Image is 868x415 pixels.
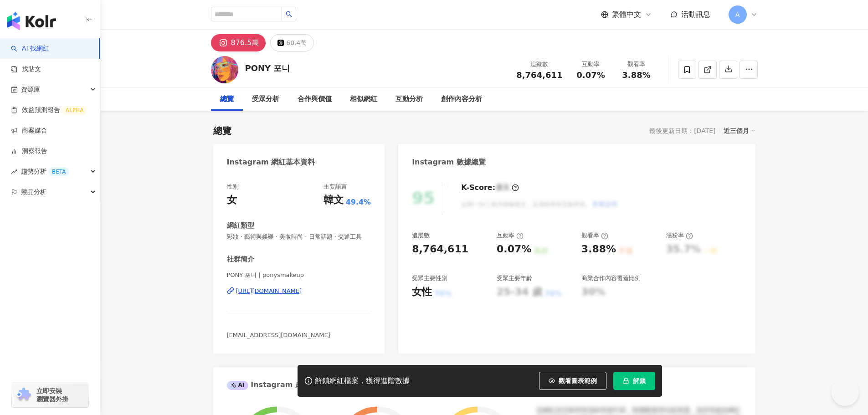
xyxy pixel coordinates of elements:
span: 解鎖 [633,377,646,384]
a: searchAI 找網紅 [11,44,49,53]
span: 彩妝 · 藝術與娛樂 · 美妝時尚 · 日常話題 · 交通工具 [227,233,371,241]
div: 主要語言 [324,183,347,191]
a: [URL][DOMAIN_NAME] [227,287,371,295]
span: 競品分析 [21,182,46,202]
span: PONY 포니 | ponysmakeup [227,271,371,279]
div: 觀看率 [619,60,654,69]
span: 3.88% [622,71,650,80]
span: lock [623,378,629,384]
div: 性別 [227,183,239,191]
span: 繁體中文 [612,10,641,20]
span: rise [11,169,17,175]
button: 解鎖 [613,372,655,390]
span: 資源庫 [21,79,40,100]
div: K-Score : [461,183,519,193]
div: 60.4萬 [286,36,307,49]
div: 創作內容分析 [441,94,482,105]
button: 觀看圖表範例 [539,372,606,390]
span: A [735,10,740,20]
div: 合作與價值 [298,94,332,105]
div: 互動分析 [395,94,423,105]
div: 總覽 [220,94,234,105]
div: 社群簡介 [227,255,254,264]
button: 60.4萬 [270,34,314,51]
div: 總覽 [213,124,231,137]
div: 漲粉率 [666,231,693,240]
a: 洞察報告 [11,147,47,156]
div: 觀看率 [581,231,608,240]
span: 觀看圖表範例 [559,377,597,384]
a: 效益預測報告ALPHA [11,106,87,115]
div: 相似網紅 [350,94,377,105]
div: BETA [48,167,69,176]
div: [URL][DOMAIN_NAME] [236,287,302,295]
img: logo [7,12,56,30]
div: 受眾分析 [252,94,279,105]
button: 876.5萬 [211,34,266,51]
a: 商案媒合 [11,126,47,135]
div: Instagram 數據總覽 [412,157,486,167]
div: 受眾主要年齡 [497,274,532,282]
div: Instagram 網紅基本資料 [227,157,315,167]
div: 追蹤數 [412,231,430,240]
div: PONY 포니 [245,62,290,74]
div: 受眾主要性別 [412,274,447,282]
div: 互動率 [574,60,608,69]
div: 解鎖網紅檔案，獲得進階數據 [315,376,410,386]
div: 最後更新日期：[DATE] [649,127,715,134]
span: 活動訊息 [681,10,710,19]
div: 互動率 [497,231,524,240]
div: 近三個月 [724,125,755,137]
a: 找貼文 [11,65,41,74]
div: 876.5萬 [231,36,259,49]
div: 商業合作內容覆蓋比例 [581,274,641,282]
span: 8,764,611 [516,70,562,80]
a: chrome extension立即安裝 瀏覽器外掛 [12,383,88,407]
div: 0.07% [497,242,531,256]
span: [EMAIL_ADDRESS][DOMAIN_NAME] [227,332,330,338]
div: 8,764,611 [412,242,468,256]
div: 女性 [412,285,432,299]
span: search [286,11,292,17]
span: 立即安裝 瀏覽器外掛 [36,387,68,403]
img: chrome extension [15,388,32,402]
span: 0.07% [576,71,605,80]
div: 3.88% [581,242,616,256]
div: 韓文 [324,193,344,207]
img: KOL Avatar [211,56,238,83]
div: 女 [227,193,237,207]
span: 趨勢分析 [21,161,69,182]
span: 49.4% [346,197,371,207]
div: 追蹤數 [516,60,562,69]
div: 網紅類型 [227,221,254,231]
